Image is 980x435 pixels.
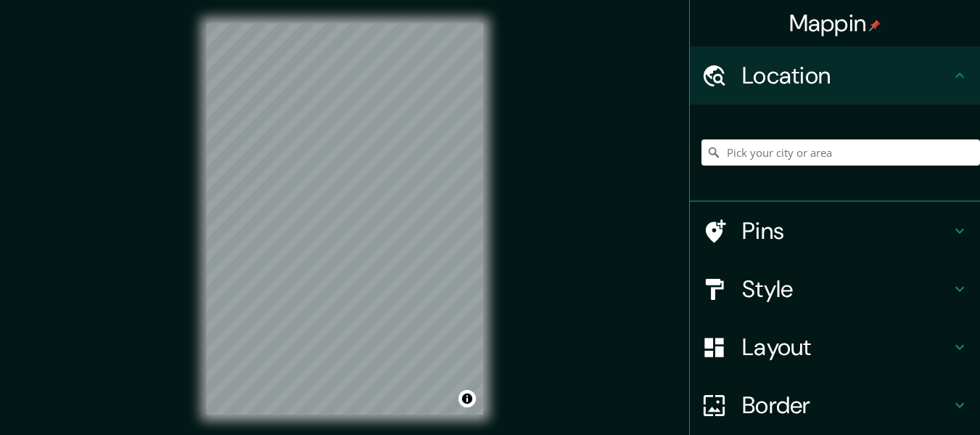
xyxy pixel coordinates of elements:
[690,46,980,105] div: Location
[458,390,476,407] button: Toggle attribution
[742,61,951,90] h4: Location
[690,376,980,434] div: Border
[869,20,881,31] img: pin-icon.png
[701,139,980,166] input: Pick your city or area
[207,23,483,415] canvas: Map
[789,9,881,38] h4: Mappin
[742,391,951,420] h4: Border
[742,216,951,245] h4: Pins
[690,202,980,260] div: Pins
[690,260,980,318] div: Style
[742,275,951,304] h4: Style
[742,333,951,362] h4: Layout
[690,318,980,376] div: Layout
